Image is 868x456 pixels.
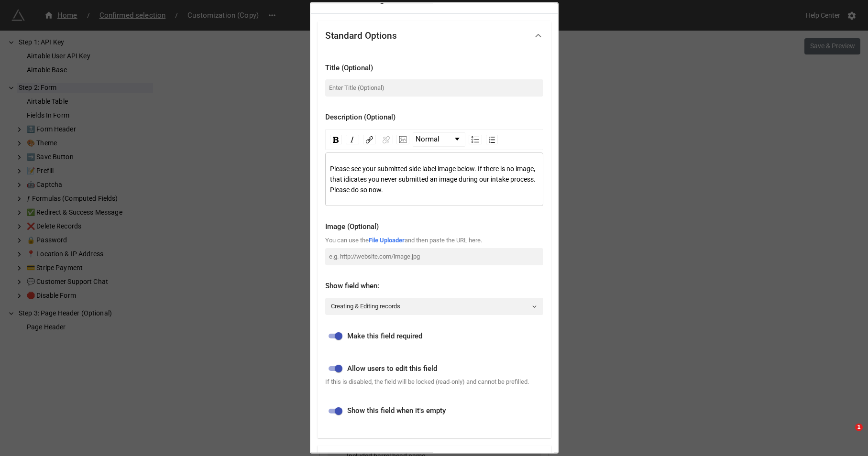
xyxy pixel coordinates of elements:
div: rdw-wrapper [325,129,543,206]
div: Description (Optional) [325,112,543,123]
div: Step 1: API Key [318,51,551,437]
span: Show this field when it's empty [347,405,446,417]
input: e.g. http://website.com/image.jpg [325,248,543,265]
div: rdw-list-control [467,132,500,147]
span: and then paste the URL here. [405,236,482,243]
div: Image [396,135,409,144]
div: Italic [346,135,359,144]
div: Image (Optional) [325,221,543,233]
div: Standard Options [325,31,397,40]
a: File Uploader [369,236,405,243]
div: rdw-toolbar [325,129,543,150]
span: 1 [855,423,863,431]
span: Allow users to edit this field [347,363,437,374]
div: Link [363,135,376,144]
div: rdw-link-control [361,132,395,147]
span: You can use the [325,236,369,243]
div: rdw-image-control [395,132,411,147]
a: Block Type [413,133,465,146]
div: Ordered [486,135,498,144]
div: rdw-editor [330,163,539,195]
div: rdw-dropdown [413,132,465,147]
span: Make this field required [347,330,422,342]
div: rdw-block-control [411,132,467,147]
div: Bold [330,135,342,144]
input: Enter Title (Optional) [325,79,543,97]
iframe: Intercom live chat [835,423,858,446]
div: Unordered [469,135,482,144]
div: Show field when: [325,281,543,292]
div: If this is disabled, the field will be locked (read-only) and cannot be prefilled. [325,377,543,387]
div: rdw-inline-control [328,132,361,147]
div: Standard Options [318,20,551,51]
a: Creating & Editing records [325,298,543,315]
div: Title (Optional) [325,62,543,74]
span: Normal [416,134,439,145]
span: Please see your submitted side label image below. If there is no image, that idicates you never s... [330,165,537,194]
div: Unlink [380,135,393,144]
